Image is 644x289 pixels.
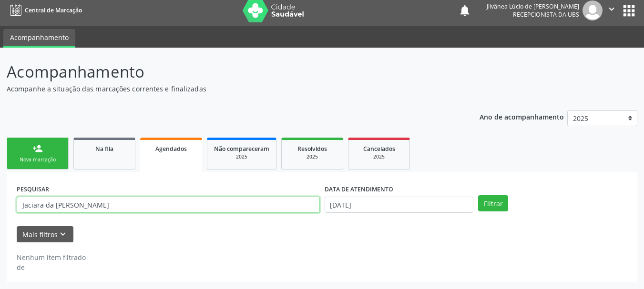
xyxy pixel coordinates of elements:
[513,10,579,19] span: Recepcionista da UBS
[355,153,403,160] div: 2025
[7,60,448,84] p: Acompanhamento
[487,2,579,10] div: Jilvânea Lúcio de [PERSON_NAME]
[621,2,637,19] button: apps
[25,6,82,14] span: Central de Marcação
[17,197,320,213] input: Nome, CNS
[32,143,43,154] div: person_add
[603,0,621,20] button: 
[58,229,68,239] i: keyboard_arrow_down
[17,252,86,262] div: Nenhum item filtrado
[325,197,474,213] input: Selecione um intervalo
[288,153,336,160] div: 2025
[214,153,269,160] div: 2025
[363,145,395,153] span: Cancelados
[17,262,86,272] div: de
[7,2,82,18] a: Central de Marcação
[458,4,471,17] button: notifications
[583,0,603,20] img: img
[7,84,448,94] p: Acompanhe a situação das marcações correntes e finalizadas
[14,156,61,163] div: Nova marcação
[480,110,564,122] p: Ano de acompanhamento
[155,145,187,153] span: Agendados
[478,195,508,211] button: Filtrar
[17,226,73,243] button: Mais filtroskeyboard_arrow_down
[95,145,113,153] span: Na fila
[606,4,617,14] i: 
[325,182,393,197] label: DATA DE ATENDIMENTO
[17,182,49,197] label: PESQUISAR
[3,29,75,48] a: Acompanhamento
[214,145,269,153] span: Não compareceram
[297,145,327,153] span: Resolvidos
